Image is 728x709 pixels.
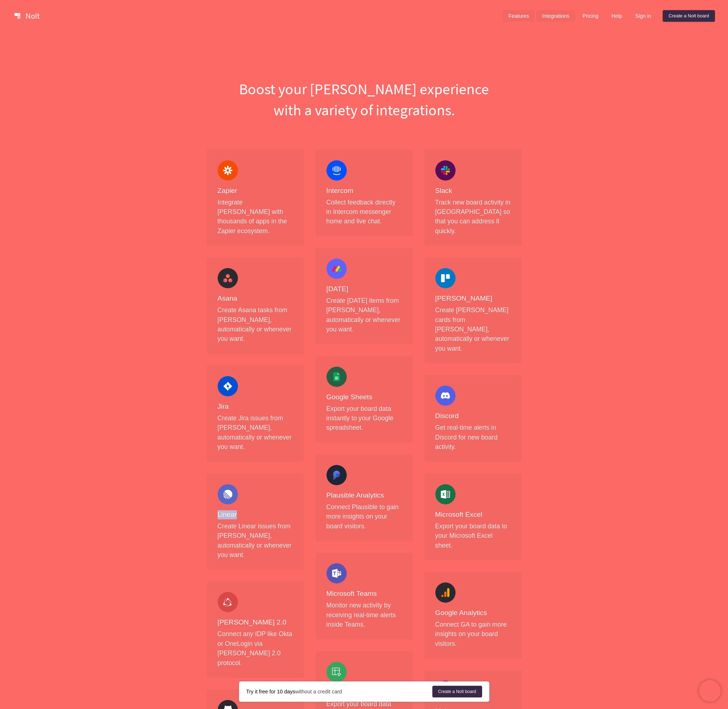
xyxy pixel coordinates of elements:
div: without a credit card [246,688,432,695]
h4: Asana [218,294,293,303]
a: Features [503,10,535,22]
p: Collect feedback directly in Intercom messenger home and live chat. [326,198,402,226]
iframe: Chatra live chat [699,680,721,702]
h4: Intercom [326,186,402,195]
p: Connect GA to gain more insights on your board visitors. [435,620,511,648]
h4: Google Sheets [326,393,402,402]
h4: Microsoft Teams [326,589,402,598]
h4: Linear [218,510,293,519]
h4: [PERSON_NAME] [435,294,511,303]
p: Connect any IDP like Okta or OneLogin via [PERSON_NAME] 2.0 protocol. [218,629,293,668]
h4: Zapier [218,186,293,195]
h4: Google Analytics [435,609,511,618]
p: Create [PERSON_NAME] cards from [PERSON_NAME], automatically or whenever you want. [435,305,511,353]
h4: Plausible Analytics [326,491,402,500]
p: Create Jira issues from [PERSON_NAME], automatically or whenever you want. [218,413,293,452]
p: Create Linear issues from [PERSON_NAME], automatically or whenever you want. [218,522,293,560]
h4: Discord [435,412,511,421]
p: Create [DATE] items from [PERSON_NAME], automatically or whenever you want. [326,296,402,334]
p: Track new board activity in [GEOGRAPHIC_DATA] so that you can address it quickly. [435,198,511,236]
h4: Microsoft Excel [435,510,511,519]
h4: Jira [218,402,293,411]
a: Pricing [577,10,604,22]
h1: Boost your [PERSON_NAME] experience with a variety of integrations. [201,78,527,120]
p: Monitor new activity by receiving real-time alerts inside Teams. [326,601,402,629]
h4: Slack [435,186,511,195]
a: Integrations [536,10,575,22]
p: Integrate [PERSON_NAME] with thousands of apps in the Zapier ecosystem. [218,198,293,236]
p: Create Asana tasks from [PERSON_NAME], automatically or whenever you want. [218,305,293,344]
p: Export your board data instantly to your Google spreadsheet. [326,404,402,433]
h4: [PERSON_NAME] 2.0 [218,618,293,627]
strong: Try it free for 10 days [246,689,295,694]
p: Get real-time alerts in Discord for new board activity. [435,423,511,452]
a: Create a Nolt board [663,10,715,22]
h4: [DATE] [326,285,402,294]
p: Connect Plausible to gain more insights on your board visitors. [326,502,402,531]
a: Create a Nolt board [432,686,482,697]
p: Export your board data to your Microsoft Excel sheet. [435,522,511,550]
a: Help [606,10,628,22]
a: Sign in [629,10,657,22]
